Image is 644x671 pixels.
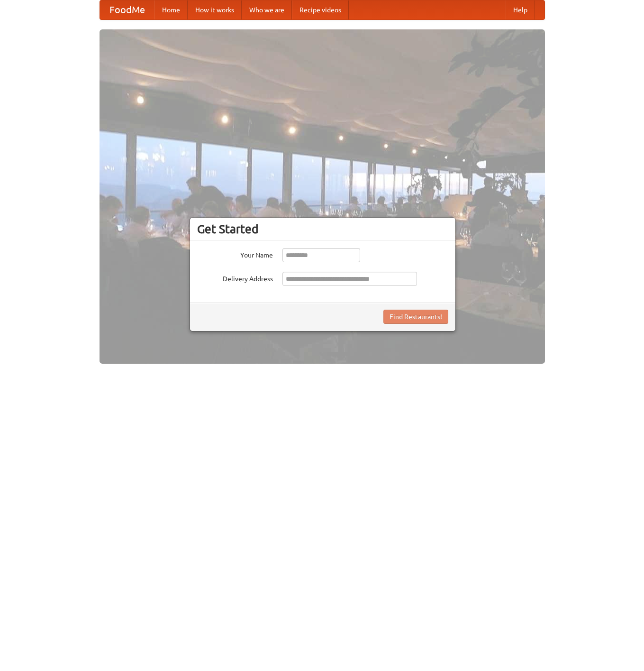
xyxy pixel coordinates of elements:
[292,0,349,19] a: Recipe videos
[197,272,273,284] label: Delivery Address
[383,310,448,324] button: Find Restaurants!
[197,222,448,236] h3: Get Started
[242,0,292,19] a: Who we are
[188,0,242,19] a: How it works
[154,0,188,19] a: Home
[100,0,154,19] a: FoodMe
[506,0,535,19] a: Help
[197,248,273,260] label: Your Name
